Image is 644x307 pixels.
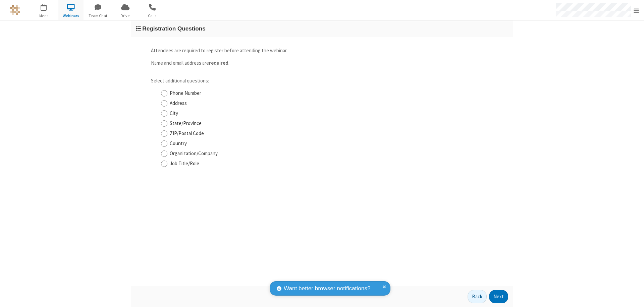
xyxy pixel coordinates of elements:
span: Drive [113,13,138,19]
p: Attendees are required to register before attending the webinar. [151,47,503,55]
span: Meet [31,13,56,19]
button: Next [489,290,508,303]
label: Job Title/Role [170,160,503,168]
strong: required [209,60,228,66]
label: Address [170,100,503,107]
h3: Registration Questions [136,25,508,32]
label: Country [170,140,503,147]
button: Back [468,290,487,303]
p: Name and email address are . [151,59,503,67]
span: Webinars [58,13,84,19]
iframe: Chat [627,290,639,302]
span: Calls [140,13,165,19]
span: Want better browser notifications? [284,284,370,293]
p: Select additional questions: [151,77,503,85]
label: ZIP/Postal Code [170,130,503,137]
label: Phone Number [170,89,503,97]
img: QA Selenium DO NOT DELETE OR CHANGE [10,5,20,15]
span: Team Chat [86,13,111,19]
label: State/Province [170,120,503,127]
label: City [170,110,503,117]
label: Organization/Company [170,150,503,158]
